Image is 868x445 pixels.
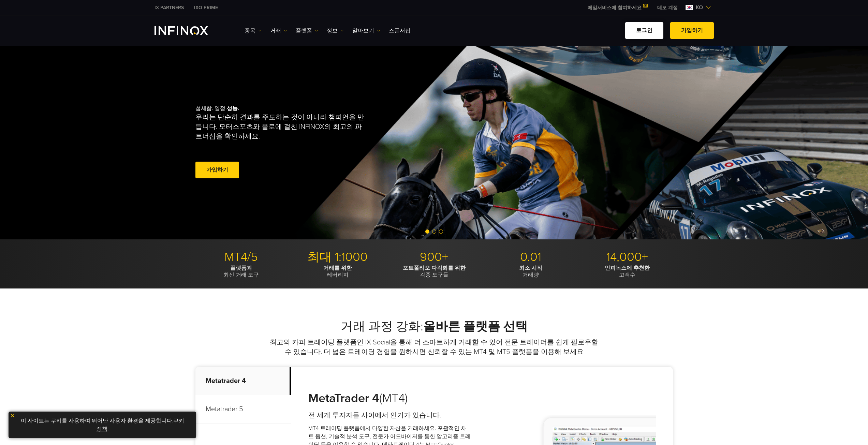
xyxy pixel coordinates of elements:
h2: 거래 과정 강화: [195,319,673,334]
a: 스폰서십 [389,27,411,35]
a: INFINOX MENU [652,4,683,11]
p: 최고의 카피 트레이딩 플랫폼인 IX Social을 통해 더 스마트하게 거래할 수 있어 전문 트레이더를 쉽게 팔로우할 수 있습니다. 더 넓은 트레이딩 경험을 원하시면 신뢰할 수... [269,338,600,357]
p: 각종 도구들 [388,265,480,278]
div: 섬세함. 열정. [195,94,410,191]
p: 레버리지 [292,265,383,278]
img: yellow close icon [10,413,15,418]
a: 거래 [270,27,287,35]
a: 플랫폼 [296,27,318,35]
p: MT4/5 [195,250,287,265]
span: ko [693,3,706,12]
p: 고객수 [582,265,673,278]
strong: 성능. [227,105,239,112]
strong: 거래를 위한 [323,265,352,271]
p: 최대 1:1000 [292,250,383,265]
p: 최신 거래 도구 [195,265,287,278]
a: 가입하기 [195,162,239,178]
p: Metatrader 5 [195,395,291,424]
a: 로그인 [625,22,663,39]
span: Go to slide 1 [425,229,429,234]
p: 14,000+ [582,250,673,265]
h3: (MT4) [308,391,471,406]
p: 거래량 [485,265,576,278]
strong: 포트폴리오 다각화를 위한 [403,265,466,271]
strong: 인피녹스에 추천한 [605,265,650,271]
strong: 올바른 플랫폼 선택 [423,319,528,334]
h4: 전 세계 투자자들 사이에서 인기가 있습니다. [308,411,471,420]
a: 가입하기 [670,22,714,39]
p: 900+ [388,250,480,265]
strong: MetaTrader 4 [308,391,379,405]
a: INFINOX Logo [155,26,224,35]
p: 이 사이트는 쿠키를 사용하여 뛰어난 사용자 환경을 제공합니다. . [12,415,193,435]
a: 종목 [245,27,262,35]
a: 메일서비스에 참여하세요 [583,5,652,11]
p: 우리는 단순히 결과를 주도하는 것이 아니라 챔피언을 만듭니다. 모터스포츠와 폴로에 걸친 INFINOX의 최고의 파트너십을 확인하세요. [195,113,367,141]
strong: 최소 시작 [519,265,542,271]
strong: 플랫폼과 [230,265,252,271]
span: Go to slide 2 [432,229,436,234]
span: Go to slide 3 [439,229,443,234]
a: INFINOX [189,4,223,11]
p: 0.01 [485,250,576,265]
a: 알아보기 [352,27,380,35]
a: 정보 [327,27,344,35]
p: Metatrader 4 [195,367,291,395]
a: INFINOX [149,4,189,11]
